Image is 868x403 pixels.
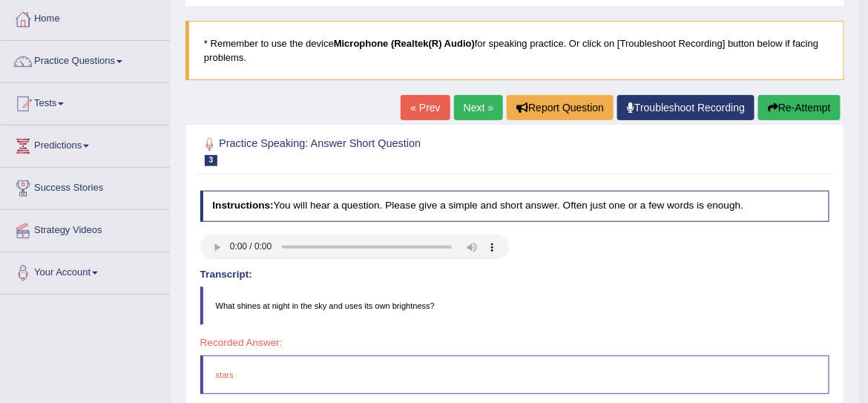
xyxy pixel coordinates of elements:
[200,338,830,349] h4: Recorded Answer:
[1,252,170,289] a: Your Account
[200,286,830,325] blockquote: What shines at night in the sky and uses its own brightness?
[758,95,841,120] button: Re-Attempt
[507,95,614,120] button: Report Question
[1,125,170,163] a: Predictions
[1,168,170,205] a: Success Stories
[1,210,170,247] a: Strategy Videos
[212,200,273,211] b: Instructions:
[200,191,830,222] h4: You will hear a question. Please give a simple and short answer. Often just one or a few words is...
[185,21,844,80] blockquote: * Remember to use the device for speaking practice. Or click on [Troubleshoot Recording] button b...
[205,155,218,166] span: 3
[200,356,830,394] blockquote: stars
[401,95,450,120] a: « Prev
[1,41,170,78] a: Practice Questions
[334,38,475,49] b: Microphone (Realtek(R) Audio)
[200,135,591,166] h2: Practice Speaking: Answer Short Question
[200,269,830,281] h4: Transcript:
[617,95,754,120] a: Troubleshoot Recording
[1,83,170,120] a: Tests
[454,95,503,120] a: Next »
